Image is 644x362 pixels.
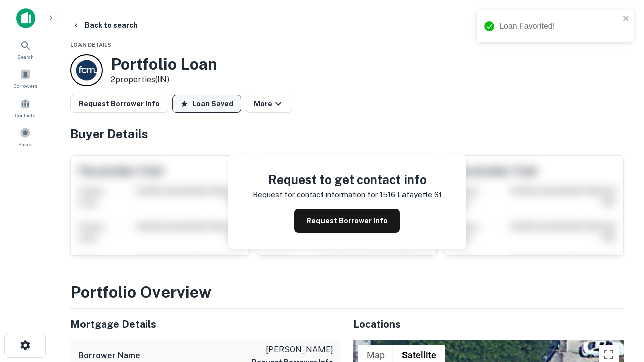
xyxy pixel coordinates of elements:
[253,189,378,201] p: Request for contact information for
[252,344,333,356] p: [PERSON_NAME]
[353,317,624,332] h5: Locations
[13,82,37,90] span: Borrowers
[111,74,217,86] p: 2 properties (IN)
[623,14,630,24] button: close
[16,8,35,28] img: capitalize-icon.png
[70,125,624,143] h4: Buyer Details
[70,42,111,48] span: Loan Details
[3,36,47,63] a: Search
[380,189,442,201] p: 1516 lafayette st
[246,95,292,113] button: More
[70,280,624,304] h3: Portfolio Overview
[499,20,620,32] div: Loan Favorited!
[594,282,644,330] iframe: Chat Widget
[3,65,47,92] a: Borrowers
[70,317,341,332] h5: Mortgage Details
[18,140,33,148] span: Saved
[15,111,35,119] span: Contacts
[111,55,217,74] h3: Portfolio Loan
[3,123,47,150] a: Saved
[3,94,47,121] a: Contacts
[78,350,140,362] h6: Borrower Name
[253,170,442,189] h4: Request to get contact info
[70,95,168,113] button: Request Borrower Info
[172,95,242,113] button: Loan Saved
[68,16,142,34] button: Back to search
[17,53,34,61] span: Search
[294,209,400,233] button: Request Borrower Info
